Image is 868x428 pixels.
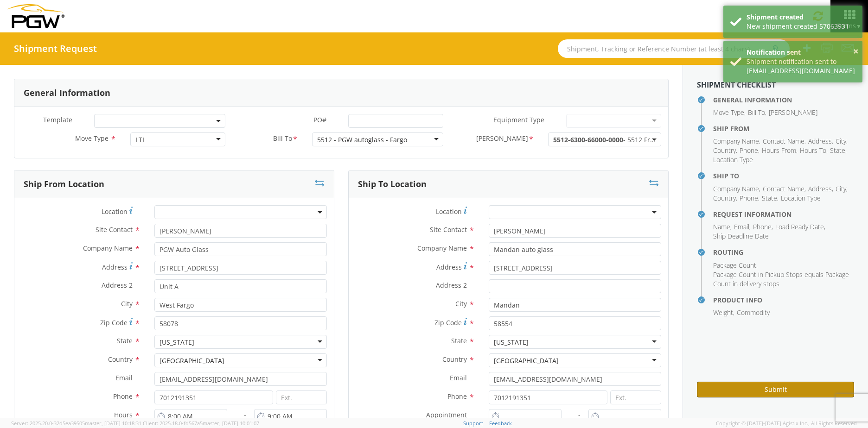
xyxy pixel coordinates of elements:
[769,108,817,117] span: [PERSON_NAME]
[762,146,798,155] li: ,
[434,318,462,327] span: Zip Code
[121,299,133,308] span: City
[763,137,804,145] span: Contact Name
[75,134,108,143] span: Move Type
[713,194,736,202] span: Country
[494,356,559,365] div: [GEOGRAPHIC_DATA]
[713,108,746,117] li: ,
[808,137,833,146] li: ,
[455,299,467,308] span: City
[747,57,855,76] div: Shipment notification sent to [EMAIL_ADDRESS][DOMAIN_NAME]
[24,180,104,189] h3: Ship From Location
[553,135,623,144] span: 5512-6300-66000-0000
[102,263,128,271] span: Address
[762,146,796,155] span: Hours From
[836,184,848,194] li: ,
[83,244,133,252] span: Company Name
[762,194,777,202] span: State
[836,137,846,145] span: City
[740,146,759,155] li: ,
[713,211,854,218] h4: Request Information
[740,194,759,203] li: ,
[853,45,858,58] button: ×
[436,207,462,216] span: Location
[808,184,833,194] li: ,
[753,222,772,231] span: Phone
[740,146,758,155] span: Phone
[447,392,467,401] span: Phone
[808,137,832,145] span: Address
[740,194,758,202] span: Phone
[85,420,141,427] span: master, [DATE] 10:18:31
[808,184,832,193] span: Address
[558,39,790,58] input: Shipment, Tracking or Reference Number (at least 4 chars)
[713,270,849,288] span: Package Count in Pickup Stops equals Package Count in delivery stops
[748,108,766,117] li: ,
[762,194,779,203] li: ,
[7,4,64,28] img: pgw-form-logo-1aaa8060b1cc70fad034.png
[553,135,679,144] span: - 5512 Freight Out
[713,172,854,179] h4: Ship To
[493,115,544,124] span: Equipment Type
[747,22,855,31] div: New shipment created 57063931
[713,249,854,256] h4: Routing
[713,184,759,193] span: Company Name
[737,308,770,317] span: Commodity
[160,356,224,365] div: [GEOGRAPHIC_DATA]
[775,222,825,232] li: ,
[713,296,854,303] h4: Product Info
[24,88,110,98] h3: General Information
[442,355,467,364] span: Country
[713,146,737,155] li: ,
[713,146,736,155] span: Country
[117,336,133,345] span: State
[830,146,845,155] span: State
[115,373,133,382] span: Email
[836,137,848,146] li: ,
[713,125,854,132] h4: Ship From
[450,373,467,382] span: Email
[713,194,737,203] li: ,
[713,261,756,270] span: Package Count
[489,420,512,427] a: Feedback
[276,390,327,404] input: Ext.
[548,132,661,146] span: 5512-6300-66000-0000
[43,115,72,124] span: Template
[713,308,733,317] span: Weight
[578,410,581,419] span: -
[830,146,847,155] li: ,
[476,134,528,145] span: Bill Code
[713,108,744,117] span: Move Type
[753,222,773,232] li: ,
[96,225,133,234] span: Site Contact
[713,184,760,194] li: ,
[553,135,656,144] span: 5512-6300-66000-0000
[14,44,97,54] h4: Shipment Request
[114,410,133,419] span: Hours
[610,390,661,404] input: Ext.
[160,338,194,347] div: [US_STATE]
[734,222,749,231] span: Email
[417,244,467,252] span: Company Name
[713,155,753,164] span: Location Type
[836,184,846,193] span: City
[713,308,734,317] li: ,
[143,420,259,427] span: Client: 2025.18.0-fd567a5
[716,420,857,427] span: Copyright © [DATE]-[DATE] Agistix Inc., All Rights Reserved
[244,410,246,419] span: -
[113,392,133,401] span: Phone
[436,281,467,290] span: Address 2
[713,222,732,232] li: ,
[763,184,806,194] li: ,
[135,135,146,145] div: LTL
[317,135,407,145] div: 5512 - PGW autoglass - Fargo
[748,108,765,117] span: Bill To
[800,146,826,155] span: Hours To
[494,338,529,347] div: [US_STATE]
[426,410,467,419] span: Appointment
[11,420,141,427] span: Server: 2025.20.0-32d5ea39505
[102,207,128,216] span: Location
[763,184,804,193] span: Contact Name
[800,146,828,155] li: ,
[697,382,854,397] button: Submit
